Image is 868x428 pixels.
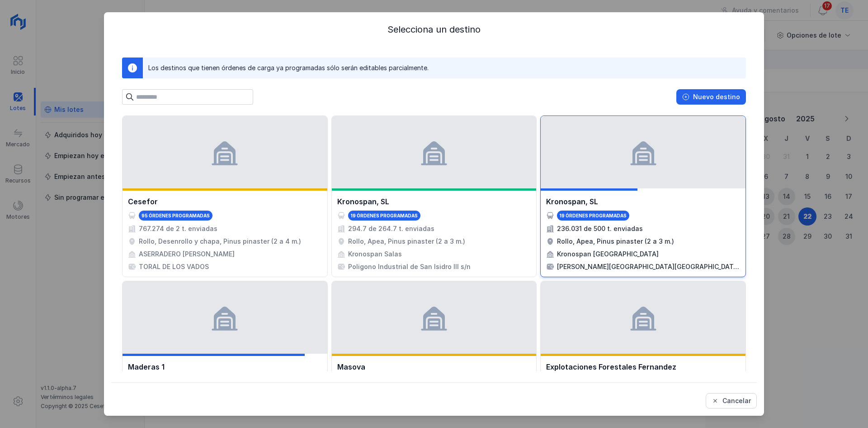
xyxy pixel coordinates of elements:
div: ASERRADERO [PERSON_NAME] [139,250,235,259]
div: 19 órdenes programadas [351,212,418,219]
div: [PERSON_NAME][GEOGRAPHIC_DATA][GEOGRAPHIC_DATA], Km 106, 09199, [GEOGRAPHIC_DATA] [557,262,740,271]
div: Cesefor [128,196,158,207]
div: 236.031 de 500 t. enviadas [557,224,643,233]
div: Poligono Industrial de San Isidro III s/n [348,262,471,271]
div: 19 órdenes programadas [560,212,627,219]
div: Cancelar [722,396,751,405]
div: Rollo, Apea, Pinus pinaster (2 a 3 m.) [348,237,465,246]
div: Kronospan Salas [348,250,402,259]
div: Selecciona un destino [111,23,757,36]
div: 294.7 de 264.7 t. enviadas [348,224,434,233]
div: Maderas 1 [128,361,165,372]
div: Masova [337,361,365,372]
div: Kronospan, SL [337,196,389,207]
button: Cancelar [706,393,757,409]
div: 767.274 de 2 t. enviadas [139,224,217,233]
div: 95 órdenes programadas [142,212,210,219]
div: Rollo, Apea, Pinus pinaster (2 a 3 m.) [557,237,674,246]
div: Rollo, Desenrollo y chapa, Pinus pinaster (2 a 4 m.) [139,237,301,246]
div: Kronospan [GEOGRAPHIC_DATA] [557,250,659,259]
div: Los destinos que tienen órdenes de carga ya programadas sólo serán editables parcialmente. [148,63,429,72]
div: TORAL DE LOS VADOS [139,262,209,271]
button: Nuevo destino [676,89,746,105]
div: Kronospan, SL [546,196,598,207]
div: Explotaciones Forestales Fernandez [546,361,676,372]
div: Nuevo destino [693,92,740,101]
